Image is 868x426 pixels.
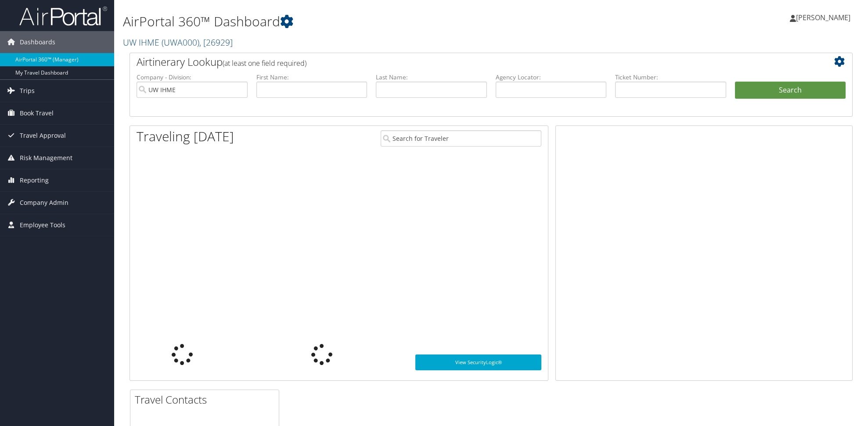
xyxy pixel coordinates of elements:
[20,192,68,214] span: Company Admin
[20,102,54,124] span: Book Travel
[20,125,66,147] span: Travel Approval
[162,36,199,48] span: ( UWA000 )
[20,214,65,236] span: Employee Tools
[496,73,607,82] label: Agency Locator:
[256,73,367,82] label: First Name:
[137,73,248,82] label: Company - Division:
[796,13,850,22] span: [PERSON_NAME]
[123,36,233,48] a: UW IHME
[135,392,279,407] h2: Travel Contacts
[615,73,726,82] label: Ticket Number:
[19,6,107,26] img: airportal-logo.png
[20,80,35,102] span: Trips
[223,58,306,68] span: (at least one field required)
[20,31,55,53] span: Dashboards
[790,4,859,31] a: [PERSON_NAME]
[137,54,785,69] h2: Airtinerary Lookup
[20,169,49,191] span: Reporting
[381,130,542,147] input: Search for Traveler
[199,36,233,48] span: , [ 26929 ]
[137,127,234,146] h1: Traveling [DATE]
[415,354,541,370] a: View SecurityLogic®
[20,147,72,169] span: Risk Management
[123,12,614,31] h1: AirPortal 360™ Dashboard
[376,73,487,82] label: Last Name:
[735,82,846,99] button: Search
